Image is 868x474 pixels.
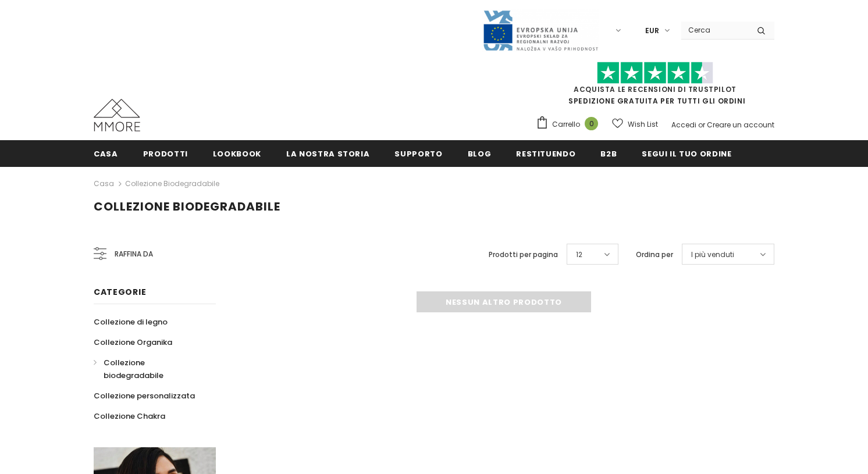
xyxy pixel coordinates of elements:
span: B2B [600,148,617,159]
span: Collezione biodegradabile [94,198,280,215]
a: Lookbook [213,140,261,166]
span: Collezione personalizzata [94,390,195,401]
span: SPEDIZIONE GRATUITA PER TUTTI GLI ORDINI [536,67,774,106]
span: Casa [94,148,118,159]
a: Collezione Organika [94,332,172,352]
span: La nostra storia [286,148,369,159]
span: Segui il tuo ordine [642,148,731,159]
span: Collezione Chakra [94,411,165,422]
a: Javni Razpis [482,25,599,35]
a: Segui il tuo ordine [642,140,731,166]
span: Blog [468,148,492,159]
span: 12 [576,249,582,261]
img: Javni Razpis [482,9,599,52]
span: Prodotti [143,148,188,159]
a: Collezione biodegradabile [125,179,219,188]
span: Restituendo [516,148,575,159]
a: supporto [394,140,442,166]
a: Collezione biodegradabile [94,352,203,386]
a: Collezione di legno [94,312,168,332]
span: Carrello [552,119,580,130]
a: Wish List [612,114,658,134]
img: Casi MMORE [94,99,140,131]
span: Wish List [628,119,658,130]
a: Casa [94,177,114,191]
a: Collezione Chakra [94,406,165,426]
span: or [698,120,705,130]
span: Collezione Organika [94,337,172,348]
span: I più venduti [691,249,734,261]
span: 0 [585,117,598,130]
a: Accedi [671,120,696,130]
a: Acquista le recensioni di TrustPilot [574,84,737,94]
span: supporto [394,148,442,159]
span: Collezione biodegradabile [104,357,163,381]
a: Collezione personalizzata [94,386,195,406]
span: EUR [645,25,659,37]
img: Fidati di Pilot Stars [597,62,713,84]
label: Prodotti per pagina [489,249,558,261]
label: Ordina per [636,249,673,261]
a: Casa [94,140,118,166]
a: B2B [600,140,617,166]
a: Prodotti [143,140,188,166]
span: Categorie [94,286,146,298]
span: Collezione di legno [94,316,168,327]
a: Creare un account [707,120,774,130]
span: Lookbook [213,148,261,159]
a: Blog [468,140,492,166]
span: Raffina da [115,248,153,261]
a: Carrello 0 [536,116,604,133]
a: La nostra storia [286,140,369,166]
a: Restituendo [516,140,575,166]
input: Search Site [681,22,748,38]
